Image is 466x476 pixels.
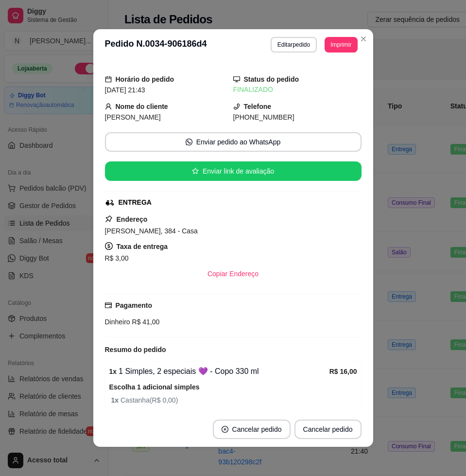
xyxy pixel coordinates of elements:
[116,103,168,110] strong: Nome do cliente
[233,103,240,110] span: phone
[105,37,207,53] h3: Pedido N. 0034-906186d4
[244,103,272,110] strong: Telefone
[109,368,117,375] strong: 1 x
[130,318,160,326] span: R$ 41,00
[325,37,357,53] button: Imprimir
[119,197,152,208] div: ENTREGA
[116,75,174,83] strong: Horário do pedido
[329,368,357,375] strong: R$ 16,00
[105,242,113,250] span: dollar
[233,85,362,95] div: FINALIZADO
[109,383,200,391] strong: Escolha 1 adicional simples
[105,318,130,326] span: Dinheiro
[105,103,112,110] span: user
[233,113,294,121] span: [PHONE_NUMBER]
[186,139,192,145] span: whats-app
[117,243,168,250] strong: Taxa de entrega
[111,396,121,404] strong: 1 x
[117,215,148,223] strong: Endereço
[356,31,371,47] button: Close
[105,215,113,223] span: pushpin
[200,264,266,283] button: Copiar Endereço
[105,132,362,152] button: whats-appEnviar pedido ao WhatsApp
[111,395,357,405] span: Castanha ( R$ 0,00 )
[192,168,199,175] span: star
[233,76,240,83] span: desktop
[105,227,198,235] span: [PERSON_NAME], 384 - Casa
[105,346,166,353] strong: Resumo do pedido
[109,366,329,377] div: 1 Simples, 2 especiais 💜 - Copo 330 ml
[105,254,129,262] span: R$ 3,00
[222,426,228,433] span: close-circle
[105,113,161,121] span: [PERSON_NAME]
[105,302,112,309] span: credit-card
[271,37,317,53] button: Editarpedido
[294,420,362,439] button: Cancelar pedido
[213,420,291,439] button: close-circleCancelar pedido
[105,161,362,181] button: starEnviar link de avaliação
[116,301,152,309] strong: Pagamento
[105,76,112,83] span: calendar
[105,86,145,94] span: [DATE] 21:43
[244,75,299,83] strong: Status do pedido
